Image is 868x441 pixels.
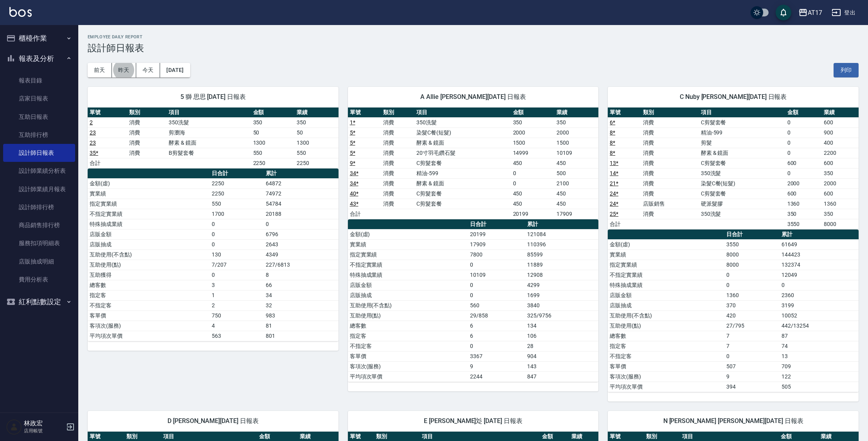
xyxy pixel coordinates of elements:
table: a dense table [348,108,599,219]
td: 2100 [555,178,598,188]
td: 店販銷售 [641,199,699,209]
td: 指定客 [348,331,468,341]
td: 2000 [785,178,822,188]
th: 金額 [251,108,295,118]
th: 單號 [608,108,641,118]
td: 1360 [822,199,859,209]
th: 金額 [785,108,822,118]
img: Person [6,419,22,435]
td: 9 [724,371,780,382]
td: 500 [555,168,598,178]
td: 消費 [381,199,414,209]
td: 消費 [127,148,167,158]
a: 商品銷售排行榜 [3,216,75,234]
td: 450 [511,188,555,199]
a: 設計師排行榜 [3,198,75,216]
td: 消費 [381,148,414,158]
td: 2250 [295,158,339,168]
td: 酵素 & 鏡面 [414,178,511,188]
td: 消費 [381,178,414,188]
td: 0 [210,229,264,239]
td: C剪髮套餐 [699,117,785,127]
p: 店用帳號 [24,427,64,434]
td: 74 [780,341,859,351]
td: 20199 [468,229,525,239]
td: 1300 [251,138,295,148]
td: 10109 [468,270,525,280]
button: 報表及分析 [3,48,75,69]
td: 2244 [468,371,525,382]
td: 0 [264,219,338,229]
td: 酵素 & 鏡面 [167,138,251,148]
td: 店販抽成 [348,290,468,300]
td: 消費 [641,188,699,199]
td: 350 [295,117,339,127]
td: 2000 [555,127,598,138]
td: 370 [724,300,780,310]
td: 0 [780,280,859,290]
td: 600 [822,158,859,168]
span: 5 獅 思思 [DATE] 日報表 [97,93,329,101]
td: 實業績 [608,249,724,260]
td: 4299 [525,280,598,290]
td: 0 [724,270,780,280]
td: 81 [264,321,338,331]
td: 8000 [724,249,780,260]
td: 350 [822,168,859,178]
td: 1360 [785,199,822,209]
td: 350 [822,209,859,219]
td: 87 [780,331,859,341]
td: 904 [525,351,598,361]
td: 130 [210,249,264,260]
td: 801 [264,331,338,341]
td: 消費 [381,117,414,127]
td: 12049 [780,270,859,280]
td: 互助使用(點) [608,321,724,331]
td: 消費 [641,178,699,188]
td: 客項次(服務) [88,321,210,331]
td: C剪髮套餐 [414,158,511,168]
td: 134 [525,321,598,331]
td: 指定實業績 [348,249,468,260]
td: 消費 [641,148,699,158]
td: 不指定實業績 [88,209,210,219]
td: 11889 [525,260,598,270]
a: 店家日報表 [3,90,75,108]
td: 400 [822,138,859,148]
td: 2250 [210,188,264,199]
th: 累計 [264,169,338,179]
td: 507 [724,361,780,371]
button: [DATE] [160,63,190,77]
td: 合計 [88,158,127,168]
td: 店販金額 [348,280,468,290]
td: 64872 [264,178,338,188]
td: 983 [264,310,338,321]
td: 精油-599 [414,168,511,178]
td: 50 [295,127,339,138]
td: 600 [785,158,822,168]
td: 20寸羽毛鑽石髮 [414,148,511,158]
td: 6 [468,331,525,341]
th: 項目 [167,108,251,118]
td: 2200 [822,148,859,158]
td: 2 [210,300,264,310]
td: 0 [468,290,525,300]
td: 2250 [210,178,264,188]
td: 143 [525,361,598,371]
td: 客單價 [88,310,210,321]
td: 709 [780,361,859,371]
td: 消費 [127,117,167,127]
td: 特殊抽成業績 [348,270,468,280]
td: 消費 [381,127,414,138]
td: 17909 [468,239,525,249]
td: 0 [724,351,780,361]
td: 450 [555,199,598,209]
th: 類別 [127,108,167,118]
td: 32 [264,300,338,310]
a: 互助日報表 [3,108,75,126]
td: 7 [724,341,780,351]
th: 日合計 [724,229,780,240]
td: 消費 [381,168,414,178]
th: 金額 [511,108,555,118]
td: 指定客 [608,341,724,351]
